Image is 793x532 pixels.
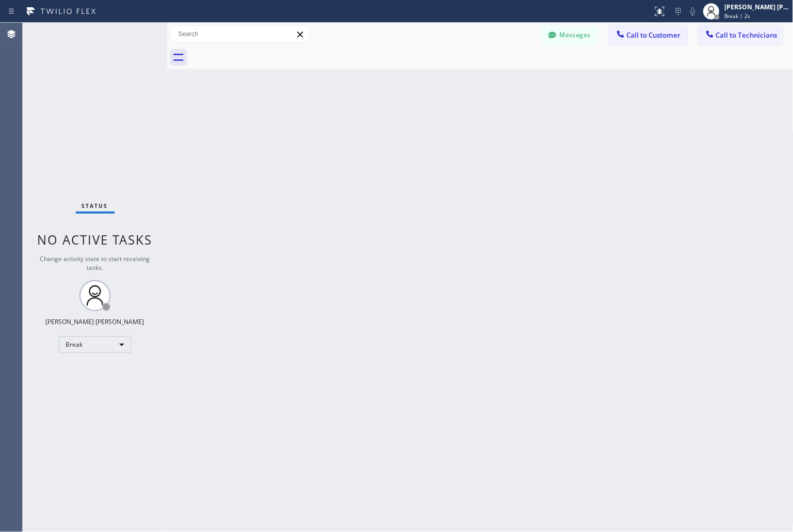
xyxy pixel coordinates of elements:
input: Search [171,26,309,42]
span: Break | 2s [725,12,751,20]
span: Call to Customer [627,30,681,40]
span: Change activity state to start receiving tasks. [40,254,150,272]
span: Call to Technicians [716,30,778,40]
div: [PERSON_NAME] [PERSON_NAME] [725,3,790,11]
div: Break [59,336,131,353]
div: [PERSON_NAME] [PERSON_NAME] [46,317,144,326]
button: Call to Customer [609,25,688,45]
button: Mute [686,4,700,19]
span: No active tasks [38,231,153,248]
button: Call to Technicians [698,25,783,45]
button: Messages [542,25,598,45]
span: Status [82,202,108,209]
